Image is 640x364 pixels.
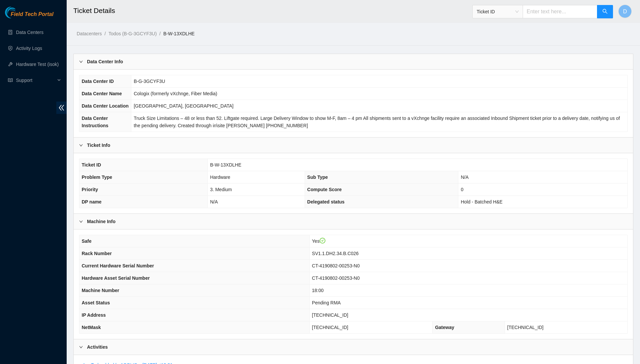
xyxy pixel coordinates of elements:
[210,187,232,192] span: 3. Medium
[307,175,328,180] span: Sub Type
[5,12,53,21] a: Akamai TechnologiesField Tech Portal
[312,251,359,256] span: SV1.1.DH2.34.B.C026
[77,31,102,36] a: Datacenters
[79,219,83,223] span: right
[87,142,110,149] b: Ticket Info
[134,116,620,128] span: Truck Size Limitations – 48 or less than 52. Liftgate required. Large Delivery Window to show M-F...
[134,103,233,109] span: [GEOGRAPHIC_DATA], [GEOGRAPHIC_DATA]
[82,187,98,192] span: Priority
[82,325,101,330] span: NetMask
[477,7,519,17] span: Ticket ID
[82,251,112,256] span: Rack Number
[82,238,92,244] span: Safe
[210,162,241,168] span: B-W-13XDLHE
[461,175,468,180] span: N/A
[312,325,348,330] span: [TECHNICAL_ID]
[82,162,101,168] span: Ticket ID
[74,339,633,355] div: Activities
[8,78,13,83] span: read
[82,91,122,96] span: Data Center Name
[87,58,123,65] b: Data Center Info
[82,175,112,180] span: Problem Type
[82,275,150,281] span: Hardware Asset Serial Number
[461,187,463,192] span: 0
[56,102,67,114] span: double-left
[79,60,83,64] span: right
[11,11,53,18] span: Field Tech Portal
[210,199,218,204] span: N/A
[210,175,230,180] span: Hardware
[507,325,544,330] span: [TECHNICAL_ID]
[461,199,502,204] span: Hold - Batched H&E
[82,288,119,293] span: Machine Number
[16,74,55,87] span: Support
[307,187,342,192] span: Compute Score
[320,238,326,244] span: check-circle
[134,79,165,84] span: B-G-3GCYF3U
[312,300,341,305] span: Pending RMA
[312,288,324,293] span: 18:00
[16,46,42,51] a: Activity Logs
[597,5,613,18] button: search
[618,5,632,18] button: D
[602,9,608,15] span: search
[87,343,108,351] b: Activities
[82,116,108,128] span: Data Center Instructions
[87,218,116,225] b: Machine Info
[82,199,102,204] span: DP name
[79,143,83,147] span: right
[163,31,195,36] a: B-W-13XDLHE
[312,312,348,318] span: [TECHNICAL_ID]
[82,103,129,109] span: Data Center Location
[74,138,633,153] div: Ticket Info
[5,7,34,18] img: Akamai Technologies
[16,30,43,35] a: Data Centers
[623,7,627,16] span: D
[159,31,161,36] span: /
[312,263,360,268] span: CT-4190802-00253-N0
[79,345,83,349] span: right
[82,300,110,305] span: Asset Status
[82,79,114,84] span: Data Center ID
[74,54,633,69] div: Data Center Info
[134,91,217,96] span: Cologix (formerly vXchnge, Fiber Media)
[435,325,454,330] span: Gateway
[108,31,157,36] a: Todos (B-G-3GCYF3U)
[82,263,154,268] span: Current Hardware Serial Number
[82,312,106,318] span: IP Address
[104,31,106,36] span: /
[307,199,345,204] span: Delegated status
[523,5,597,18] input: Enter text here...
[312,238,325,244] span: Yes
[74,214,633,229] div: Machine Info
[312,275,360,281] span: CT-4190802-00253-N0
[16,62,59,67] a: Hardware Test (isok)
